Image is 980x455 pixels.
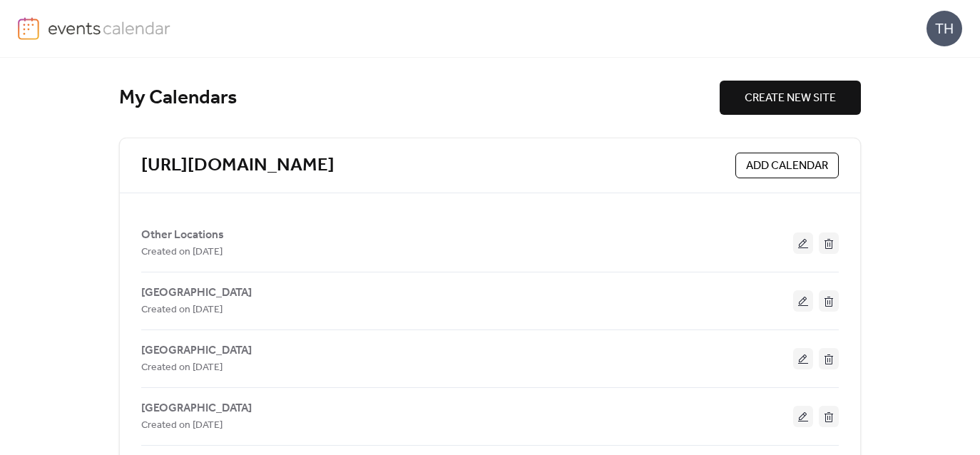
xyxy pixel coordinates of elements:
[141,302,223,319] span: Created on [DATE]
[48,17,171,39] img: logo-type
[141,400,252,417] span: [GEOGRAPHIC_DATA]
[141,227,224,244] span: Other Locations
[141,285,252,302] span: [GEOGRAPHIC_DATA]
[141,154,335,178] a: [URL][DOMAIN_NAME]
[18,17,39,40] img: logo
[141,244,223,261] span: Created on [DATE]
[119,86,720,111] div: My Calendars
[745,90,836,107] span: CREATE NEW SITE
[927,11,962,46] div: TH
[141,359,223,377] span: Created on [DATE]
[141,342,252,359] span: [GEOGRAPHIC_DATA]
[141,289,252,297] a: [GEOGRAPHIC_DATA]
[141,347,252,354] a: [GEOGRAPHIC_DATA]
[141,404,252,412] a: [GEOGRAPHIC_DATA]
[735,153,839,178] button: ADD CALENDAR
[141,231,224,239] a: Other Locations
[720,81,861,115] button: CREATE NEW SITE
[746,158,828,175] span: ADD CALENDAR
[141,417,223,434] span: Created on [DATE]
